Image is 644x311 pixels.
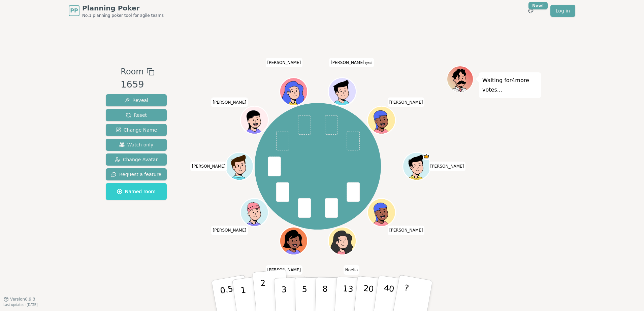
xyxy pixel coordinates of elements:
[344,265,360,275] span: Click to change your name
[528,2,548,9] div: New!
[106,94,167,106] button: Reveal
[121,78,154,92] div: 1659
[117,188,156,195] span: Named room
[116,127,157,133] span: Change Name
[364,62,373,65] span: (you)
[190,162,227,171] span: Click to change your name
[429,162,466,171] span: Click to change your name
[525,5,537,17] button: New!
[70,7,78,15] span: PP
[82,3,164,13] span: Planning Poker
[388,226,425,235] span: Click to change your name
[3,297,35,302] button: Version0.9.3
[211,226,248,235] span: Click to change your name
[482,76,538,95] p: Waiting for 4 more votes...
[115,156,158,163] span: Change Avatar
[106,168,167,180] button: Request a feature
[126,112,147,118] span: Reset
[388,98,425,107] span: Click to change your name
[121,66,143,78] span: Room
[106,183,167,200] button: Named room
[106,124,167,136] button: Change Name
[119,141,154,148] span: Watch only
[124,97,148,104] span: Reveal
[329,58,374,67] span: Click to change your name
[106,109,167,121] button: Reset
[329,78,355,105] button: Click to change your avatar
[550,5,575,17] a: Log in
[106,139,167,151] button: Watch only
[3,303,38,307] span: Last updated: [DATE]
[111,171,161,178] span: Request a feature
[211,98,248,107] span: Click to change your name
[69,3,164,18] a: PPPlanning PokerNo.1 planning poker tool for agile teams
[266,265,303,275] span: Click to change your name
[106,153,167,166] button: Change Avatar
[82,13,164,18] span: No.1 planning poker tool for agile teams
[423,153,430,160] span: Lukas is the host
[10,297,35,302] span: Version 0.9.3
[266,58,303,67] span: Click to change your name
